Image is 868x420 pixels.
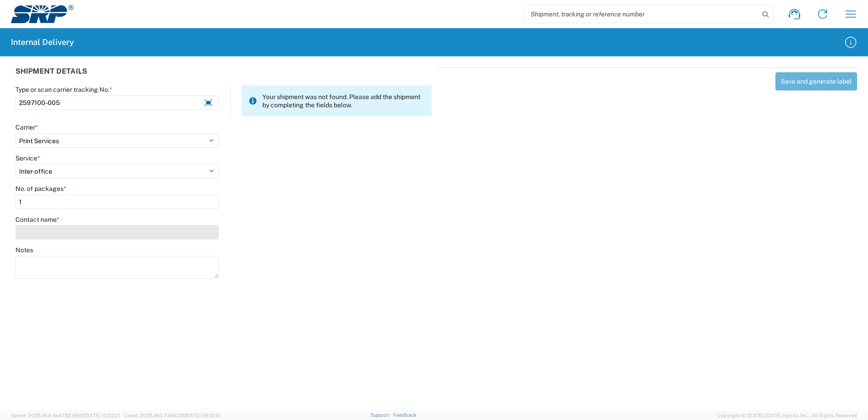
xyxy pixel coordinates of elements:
[11,37,74,48] h2: Internal Delivery
[15,185,66,193] label: No. of packages
[370,412,393,418] a: Support
[15,85,112,94] label: Type or scan carrier tracking No.
[15,215,59,224] label: Contact name
[11,413,120,418] span: Server: 2025.18.0-4e47823f9d1
[15,154,40,162] label: Service
[84,413,120,418] span: [DATE] 10:23:21
[524,5,759,23] input: Shipment, tracking or reference number
[15,246,33,254] label: Notes
[124,413,220,418] span: Client: 2025.18.0-7346316
[185,413,220,418] span: [DATE] 08:10:16
[11,5,74,23] img: srp
[393,412,416,418] a: Feedback
[15,67,432,85] div: SHIPMENT DETAILS
[15,123,38,131] label: Carrier
[717,411,857,420] span: Copyright © [DATE]-[DATE] Agistix Inc., All Rights Reserved
[262,93,424,109] span: Your shipment was not found. Please add the shipment by completing the fields below.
